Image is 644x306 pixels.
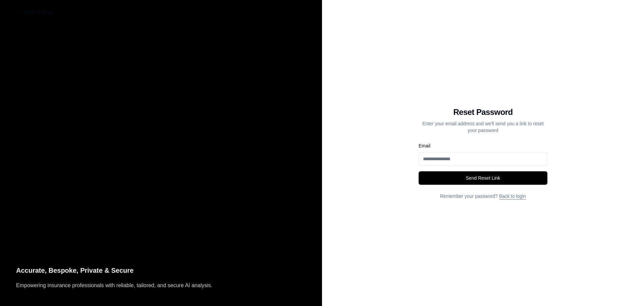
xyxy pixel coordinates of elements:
[419,120,547,134] p: Enter your email address and we'll send you a link to reset your password
[16,281,306,290] p: Empowering insurance professionals with reliable, tailored, and secure AI analysis.
[499,193,526,199] a: Back to login
[419,171,547,185] button: Send Reset Link
[16,265,306,276] p: Accurate, Bespoke, Private & Secure
[11,5,59,19] button: Back to login
[419,193,547,200] p: Remember your password?
[419,107,547,118] h1: Reset Password
[419,143,430,148] label: Email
